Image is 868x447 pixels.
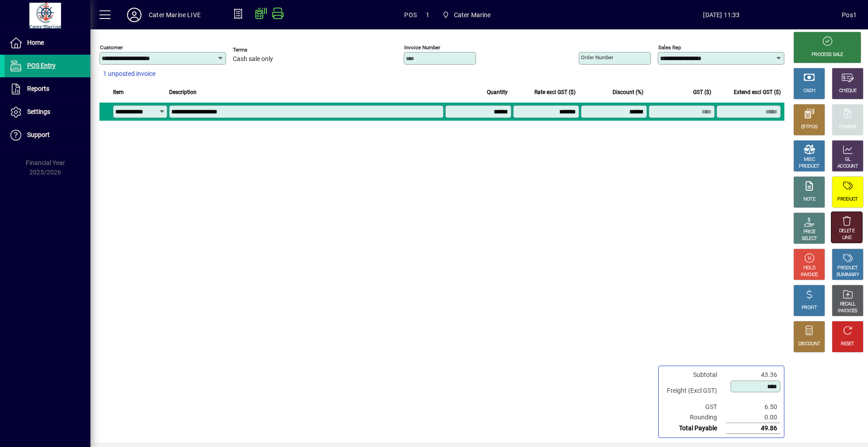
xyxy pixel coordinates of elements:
[798,341,820,348] div: DISCOUNT
[837,265,858,272] div: PRODUCT
[454,8,491,22] span: Cater Marine
[27,108,50,115] span: Settings
[803,196,815,203] div: NOTE
[802,305,817,311] div: PROFIT
[662,370,726,380] td: Subtotal
[426,8,429,22] span: 1
[5,124,90,146] a: Support
[693,87,711,97] span: GST ($)
[27,131,50,138] span: Support
[802,235,817,242] div: SELECT
[149,8,201,22] div: Cater Marine LIVE
[726,370,780,380] td: 43.36
[841,341,854,348] div: RESET
[5,32,90,54] a: Home
[801,272,817,278] div: INVOICE
[581,54,613,61] mat-label: Order number
[839,228,854,235] div: DELETE
[837,163,858,170] div: ACCOUNT
[662,423,726,434] td: Total Payable
[837,196,858,203] div: PRODUCT
[840,301,856,308] div: RECALL
[439,7,495,23] span: Cater Marine
[613,87,643,97] span: Discount (%)
[838,308,857,315] div: INVOICES
[845,156,851,163] div: GL
[799,163,819,170] div: PRODUCT
[534,87,576,97] span: Rate excl GST ($)
[404,44,440,51] mat-label: Invoice number
[120,7,149,23] button: Profile
[233,56,273,63] span: Cash sale only
[839,124,857,131] div: CHARGE
[803,229,816,235] div: PRICE
[836,272,859,278] div: SUMMARY
[233,47,287,53] span: Terms
[487,87,508,97] span: Quantity
[839,88,856,94] div: CHEQUE
[734,87,781,97] span: Extend excl GST ($)
[404,8,417,22] span: POS
[27,85,49,92] span: Reports
[811,52,843,58] div: PROCESS SALE
[662,380,726,402] td: Freight (Excl GST)
[5,101,90,123] a: Settings
[113,87,124,97] span: Item
[100,44,123,51] mat-label: Customer
[803,265,815,272] div: HOLD
[804,156,815,163] div: MISC
[658,44,681,51] mat-label: Sales rep
[842,8,857,22] div: Pos1
[726,412,780,423] td: 0.00
[801,124,818,131] div: EFTPOS
[27,62,56,69] span: POS Entry
[99,66,159,82] button: 1 unposted invoice
[662,412,726,423] td: Rounding
[27,39,44,46] span: Home
[169,87,197,97] span: Description
[726,402,780,412] td: 6.50
[662,402,726,412] td: GST
[103,69,156,79] span: 1 unposted invoice
[5,78,90,100] a: Reports
[803,88,815,94] div: CASH
[601,8,842,22] span: [DATE] 11:33
[842,235,851,241] div: LINE
[726,423,780,434] td: 49.86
